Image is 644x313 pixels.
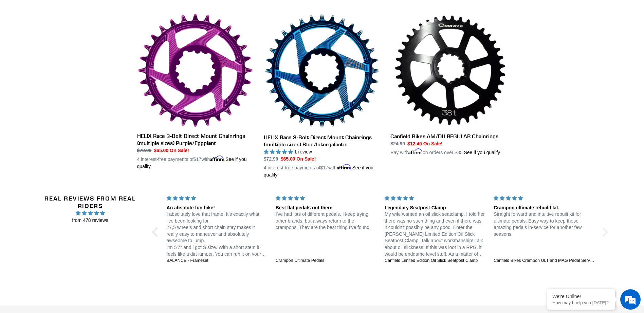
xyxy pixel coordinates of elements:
div: 5 stars [494,195,594,202]
div: Legendary Seatpost Clamp [385,205,485,211]
p: I've had lots of different pedals. I keep trying other brands, but always return to the crampons.... [276,211,376,231]
div: 5 stars [276,195,376,202]
div: We're Online! [552,294,610,299]
div: An absolute fun bike! [167,205,268,211]
textarea: Type your message and hit 'Enter' [3,185,129,209]
div: Chat with us now [45,38,124,47]
p: Straight forward and intuitive rebuilt kit for ultimate pedals. Easy way to keep these amazing pe... [494,211,594,237]
span: 4.96 stars [32,209,148,217]
a: Crampon Ultimate Pedals [276,258,376,264]
div: Minimize live chat window [111,3,128,20]
p: I absolutely love that frame. It's exactly what i've been looking for. 27,5 wheels and short chai... [167,211,268,257]
h2: Real Reviews from Real Riders [32,195,148,209]
span: from 478 reviews [32,217,148,224]
div: 5 stars [385,195,485,202]
a: BALANCE - Frameset [167,258,268,264]
div: 5 stars [167,195,268,202]
a: Canfield Bikes Crampon ULT and MAG Pedal Service Parts [494,258,594,264]
img: d_696896380_company_1647369064580_696896380 [22,34,39,51]
p: How may I help you today? [552,300,610,305]
div: Navigation go back [7,37,18,47]
div: Best flat pedals out there [276,205,376,211]
a: Canfield Limited Edition Oil Slick Seatpost Clamp [385,258,485,264]
div: Crampon ultimate rebuild kit. [494,205,594,211]
p: My wife wanted an oil slick seatclamp. I told her there was no such thing and even if there was, ... [385,211,485,257]
span: We're online! [39,85,94,154]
